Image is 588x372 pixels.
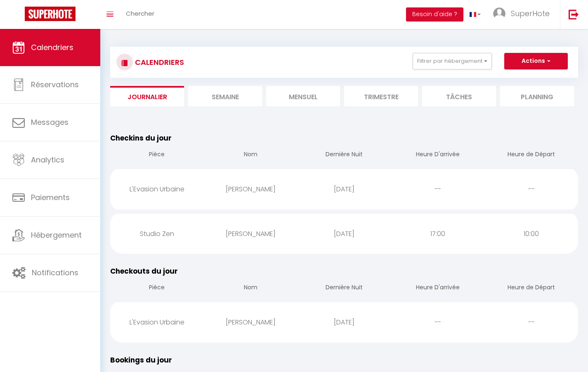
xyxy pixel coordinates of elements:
[344,86,418,106] li: Trimestre
[110,143,204,167] th: Pièce
[31,117,68,127] span: Messages
[7,3,31,28] button: Ouvrir le widget de chat LiveChat
[126,9,154,18] span: Chercher
[31,230,82,240] span: Hébergement
[493,7,505,20] img: ...
[391,309,484,336] div: --
[31,79,79,90] span: Réservations
[298,220,391,247] div: [DATE]
[204,176,298,203] div: [PERSON_NAME]
[110,355,172,365] span: Bookings du jour
[484,220,578,247] div: 10:00
[298,176,391,203] div: [DATE]
[569,9,579,19] img: logout
[31,155,64,165] span: Analytics
[110,277,204,300] th: Pièce
[484,176,578,203] div: --
[133,53,184,72] h3: CALENDRIERS
[298,309,391,336] div: [DATE]
[511,8,550,19] span: SuperHote
[484,143,578,167] th: Heure de Départ
[391,143,484,167] th: Heure D'arrivée
[110,176,204,203] div: L'Evasion Urbaine
[204,309,298,336] div: [PERSON_NAME]
[32,267,78,278] span: Notifications
[413,53,492,69] button: Filtrer par hébergement
[391,277,484,300] th: Heure D'arrivée
[110,133,172,143] span: Checkins du jour
[204,143,298,167] th: Nom
[110,309,204,336] div: L'Evasion Urbaine
[31,192,70,203] span: Paiements
[110,220,204,247] div: Studio Zen
[484,277,578,300] th: Heure de Départ
[110,86,184,106] li: Journalier
[391,176,484,203] div: --
[422,86,496,106] li: Tâches
[406,7,463,21] button: Besoin d'aide ?
[25,7,76,21] img: Super Booking
[188,86,262,106] li: Semaine
[484,309,578,336] div: --
[204,277,298,300] th: Nom
[110,266,178,276] span: Checkouts du jour
[204,220,298,247] div: [PERSON_NAME]
[266,86,340,106] li: Mensuel
[500,86,574,106] li: Planning
[504,53,568,69] button: Actions
[391,220,484,247] div: 17:00
[31,42,73,52] span: Calendriers
[298,277,391,300] th: Dernière Nuit
[298,143,391,167] th: Dernière Nuit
